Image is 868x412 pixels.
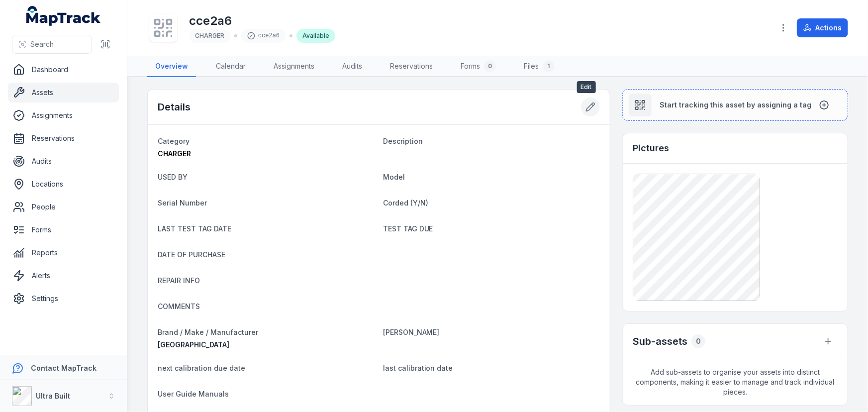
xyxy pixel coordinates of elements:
a: Overview [147,56,196,77]
div: 0 [484,60,496,72]
strong: Ultra Built [36,392,70,400]
h2: Sub-assets [633,334,687,348]
span: LAST TEST TAG DATE [158,224,231,233]
a: Calendar [208,56,254,77]
a: Forms [8,220,119,240]
span: DATE OF PURCHASE [158,250,225,259]
span: Add sub-assets to organise your assets into distinct components, making it easier to manage and t... [623,359,848,405]
span: CHARGER [158,149,191,158]
span: Search [30,39,54,49]
span: Serial Number [158,199,207,207]
button: Search [12,35,92,54]
a: Reservations [382,56,441,77]
a: Alerts [8,266,119,286]
span: next calibration due date [158,364,245,372]
a: Audits [8,151,119,171]
a: Audits [334,56,370,77]
a: Assignments [8,105,119,125]
span: [PERSON_NAME] [383,328,440,336]
span: TEST TAG DUE [383,224,433,233]
div: 0 [691,334,705,348]
a: Forms0 [453,56,504,77]
a: Files1 [516,56,563,77]
button: Actions [797,18,848,37]
span: Model [383,173,405,181]
a: Reservations [8,128,119,148]
span: Start tracking this asset by assigning a tag [660,100,811,110]
span: Corded (Y/N) [383,199,428,207]
span: last calibration date [383,364,453,372]
h1: cce2a6 [189,13,335,29]
a: Dashboard [8,60,119,80]
a: Reports [8,243,119,263]
h3: Pictures [633,141,669,155]
span: Category [158,137,190,145]
button: Start tracking this asset by assigning a tag [622,89,848,121]
span: User Guide Manuals [158,390,229,398]
span: Brand / Make / Manufacturer [158,328,258,336]
a: Assets [8,83,119,103]
h2: Details [158,100,191,114]
a: MapTrack [26,6,101,26]
a: People [8,197,119,217]
div: Available [296,29,335,43]
span: Edit [577,81,596,93]
div: cce2a6 [241,29,286,43]
span: USED BY [158,173,188,181]
div: 1 [543,60,555,72]
a: Locations [8,174,119,194]
a: Assignments [266,56,322,77]
span: REPAIR INFO [158,276,200,285]
strong: Contact MapTrack [31,364,96,372]
a: Settings [8,289,119,309]
span: [GEOGRAPHIC_DATA] [158,340,229,349]
span: CHARGER [195,32,224,39]
span: Description [383,137,423,145]
span: COMMENTS [158,302,200,310]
